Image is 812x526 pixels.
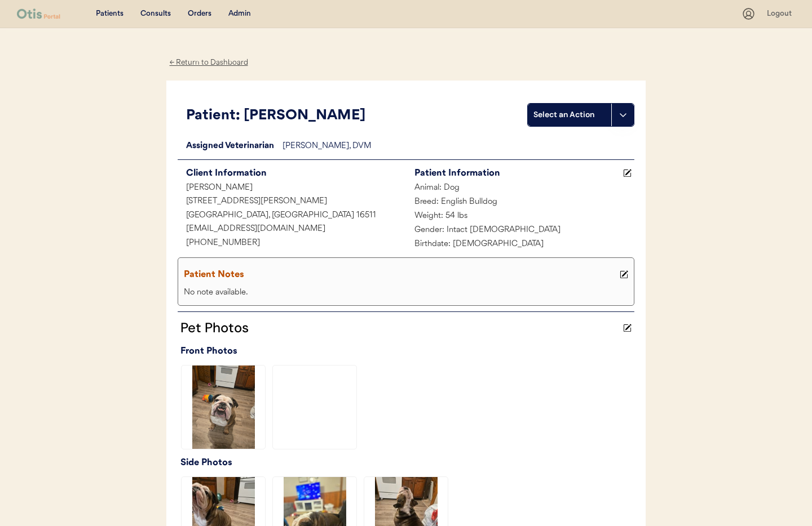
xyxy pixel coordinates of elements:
[186,105,527,127] div: Patient: [PERSON_NAME]
[166,56,251,69] div: ← Return to Dashboard
[178,181,406,195] div: [PERSON_NAME]
[414,166,620,181] div: Patient Information
[180,455,634,471] div: Side Photos
[140,8,171,20] div: Consults
[186,166,406,181] div: Client Information
[180,344,634,359] div: Front Photos
[96,8,123,20] div: Patients
[178,209,406,223] div: [GEOGRAPHIC_DATA], [GEOGRAPHIC_DATA] 16511
[767,8,795,20] div: Logout
[178,318,620,338] div: Pet Photos
[406,238,634,252] div: Birthdate: [DEMOGRAPHIC_DATA]
[406,181,634,195] div: Animal: Dog
[406,195,634,209] div: Breed: English Bulldog
[178,140,283,154] div: Assigned Veterinarian
[182,365,265,449] img: 1000011421.jpg
[228,8,251,20] div: Admin
[273,365,356,449] img: yH5BAEAAAAALAAAAAABAAEAAAIBRAA7
[283,140,634,154] div: [PERSON_NAME], DVM
[406,209,634,224] div: Weight: 54 lbs
[184,267,617,283] div: Patient Notes
[181,286,631,300] div: No note available.
[178,237,406,251] div: [PHONE_NUMBER]
[188,8,211,20] div: Orders
[533,109,606,121] div: Select an Action
[406,224,634,238] div: Gender: Intact [DEMOGRAPHIC_DATA]
[178,222,406,237] div: [EMAIL_ADDRESS][DOMAIN_NAME]
[178,195,406,209] div: [STREET_ADDRESS][PERSON_NAME]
